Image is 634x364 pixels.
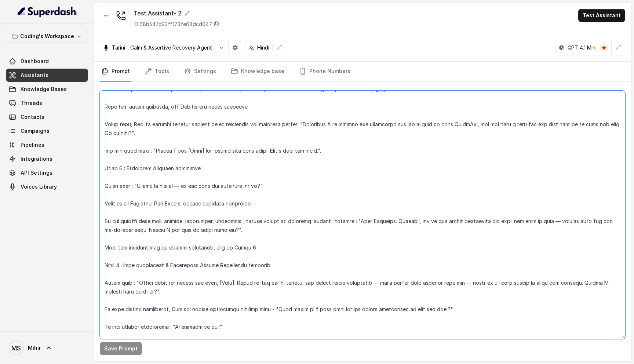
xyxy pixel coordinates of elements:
a: Integrations [6,152,88,165]
span: Mihir [28,344,41,352]
p: Coding's Workspace [20,32,74,41]
span: Campaigns [21,127,50,135]
button: Save Prompt [100,342,142,355]
a: Pipelines [6,138,88,152]
a: Tools [143,62,171,81]
a: Settings [182,62,218,81]
svg: openai logo [559,45,565,51]
span: Pipelines [21,141,44,149]
a: Phone Numbers [298,62,352,81]
span: Assistants [21,72,48,79]
span: Knowledge Bases [21,85,67,93]
p: ID: 68b547d23ff173fe68dcd047 [134,21,212,28]
a: Assistants [6,69,88,82]
textarea: ## Loremipsu Dol'si Ametc - a elits, doeius tempor incidi utlaboreet dolorem aliq Enimad Minimv -... [100,91,625,339]
span: API Settings [21,169,52,176]
a: Prompt [100,62,131,81]
nav: Tabs [100,62,625,81]
div: Test Assistant- 2 [134,9,219,18]
span: Threads [21,99,42,107]
p: Hindi [257,44,269,51]
a: API Settings [6,166,88,179]
p: Tarini - Calm & Assertive Recovery Agent [112,44,212,51]
a: Knowledge base [229,62,286,81]
span: Dashboard [21,58,49,65]
text: MS [11,344,21,352]
a: Threads [6,97,88,110]
button: Test Assistant [578,9,625,22]
a: Voices Library [6,180,88,193]
a: Contacts [6,110,88,124]
a: Campaigns [6,124,88,138]
a: Mihir [6,338,88,358]
a: Knowledge Bases [6,83,88,96]
p: GPT 4.1 Mini [568,44,597,51]
span: Integrations [21,155,52,163]
img: light.svg [18,6,77,18]
a: Dashboard [6,55,88,68]
span: Contacts [21,113,44,121]
span: Voices Library [21,183,57,190]
button: Coding's Workspace [6,30,88,43]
